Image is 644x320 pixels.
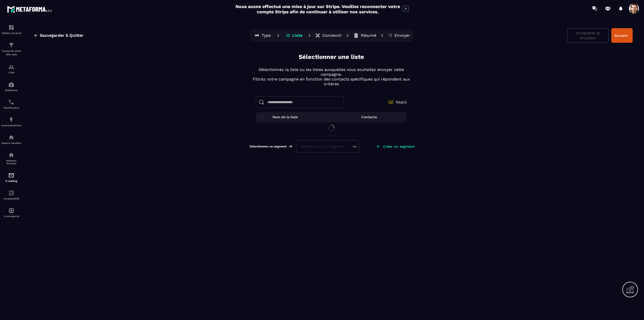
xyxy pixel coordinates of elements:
[352,30,378,41] button: Résumé
[1,89,21,92] p: Webinaire
[1,60,21,78] a: formationformationCRM
[611,28,633,43] button: Suivant
[8,24,14,30] img: formation
[1,95,21,113] a: schedulerschedulerPlanificateur
[262,33,271,38] p: Type
[322,33,342,38] p: Concevoir
[1,215,21,218] p: IA prospects
[1,159,21,165] p: Réseaux Sociaux
[8,152,14,158] img: social-network
[251,30,274,41] button: Type
[394,33,410,38] p: Envoyer
[1,113,21,131] a: automationsautomationsAutomatisations
[8,208,14,214] img: automations
[1,21,21,38] a: formationformationTableau de bord
[383,144,415,148] p: Créer un segment
[8,64,14,70] img: formation
[8,172,14,178] img: email
[235,4,400,14] h2: Nous avons effectué une mise à jour sur Stripe. Veuillez reconnecter votre compte Stripe afin de ...
[8,42,14,48] img: formation
[7,5,52,14] img: logo
[299,53,364,61] p: Sélectionner une liste
[1,142,21,144] p: Espace membre
[292,33,302,38] p: Liste
[8,82,14,88] img: automations
[1,197,21,200] p: Comptabilité
[1,106,21,109] p: Planificateur
[361,33,376,38] p: Résumé
[8,117,14,123] img: automations
[1,32,21,34] p: Tableau de bord
[314,30,343,41] button: Concevoir
[1,71,21,74] p: CRM
[40,33,84,38] span: Sauvegarder & Quitter
[283,30,305,41] button: Liste
[250,77,413,86] p: Filtrez votre campagne en fonction des contacts spécifiques qui répondent aux critères
[1,186,21,204] a: accountantaccountantComptabilité
[361,115,377,119] p: Contacts
[1,124,21,127] p: Automatisations
[30,31,87,40] button: Sauvegarder & Quitter
[250,144,287,148] span: Sélectionnez un segment
[386,30,412,41] button: Envoyer
[1,180,21,182] p: E-mailing
[1,38,21,60] a: formationformationTunnel de vente Site web
[1,169,21,186] a: emailemailE-mailing
[1,49,21,56] p: Tunnel de vente Site web
[250,67,413,77] p: Sélectionnez la liste ou les listes auxquelles vous souhaitez envoyer cette campagne.
[8,99,14,105] img: scheduler
[395,100,407,104] span: Total: 0
[1,148,21,169] a: social-networksocial-networkRéseaux Sociaux
[8,190,14,196] img: accountant
[1,78,21,95] a: automationsautomationsWebinaire
[8,134,14,140] img: automations
[272,115,298,119] p: Nom de la liste
[1,131,21,148] a: automationsautomationsEspace membre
